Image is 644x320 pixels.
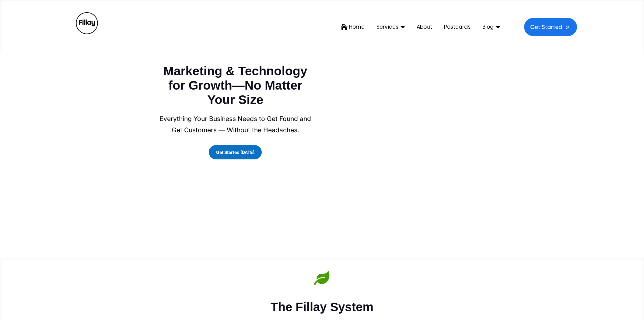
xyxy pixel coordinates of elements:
a: About [414,21,435,33]
span: Get Started [530,24,562,30]
span:  Icon Font [398,23,405,30]
a:  Icon FontHome [338,20,368,34]
span:  Icon Font [494,23,500,30]
a:  Icon FontBlog [479,20,503,34]
span: Postcards [444,24,471,30]
h2: The Fillay System [65,300,580,317]
a: Postcards [441,21,474,33]
a: 9 Icon FontGet Started [524,18,577,36]
h2: Marketing & Technology for Growth—No Matter Your Size [158,64,313,110]
a:  Icon FontServices [373,20,408,34]
span: Home [349,24,365,30]
span: About [417,24,432,30]
span:  [314,271,330,285]
nav: DiviMenu [110,18,580,36]
span:  Icon Font [341,23,349,30]
p: Everything Your Business Needs to Get Found and Get Customers — Without the Headaches. [158,113,313,136]
span: Services [376,24,398,30]
a: Get Started [DATE] [209,145,262,160]
span: 9 Icon Font [562,23,571,30]
span: Blog [482,24,494,30]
